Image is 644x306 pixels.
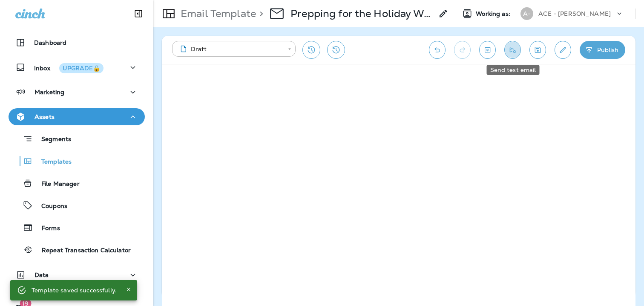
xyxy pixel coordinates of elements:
button: Data [9,266,145,283]
button: File Manager [9,174,145,192]
p: Segments [33,136,71,144]
button: Coupons [9,196,145,214]
p: Marketing [34,89,64,95]
button: Marketing [9,84,145,101]
p: Email Template [177,7,256,20]
p: Assets [34,113,55,120]
p: Dashboard [34,39,66,46]
button: Collapse Sidebar [126,5,150,22]
button: Templates [9,152,145,170]
button: Close [124,284,134,294]
p: Prepping for the Holiday Weekend $20 Off ([DATE]) [290,7,433,20]
span: Working as: [476,10,512,17]
button: Publish [580,41,625,59]
button: Repeat Transaction Calculator [9,241,145,259]
button: InboxUPGRADE🔒 [9,59,145,76]
div: A- [520,7,533,20]
button: UPGRADE🔒 [59,63,103,73]
div: Template saved successfully. [32,283,117,298]
button: View Changelog [327,41,345,59]
p: ACE - [PERSON_NAME] [538,10,611,17]
button: Toggle preview [479,41,496,59]
button: Edit details [555,41,571,59]
button: Segments [9,130,145,148]
p: > [256,7,263,20]
p: File Manager [33,180,80,188]
button: Assets [9,108,145,125]
p: Forms [33,225,60,233]
button: Save [529,41,546,59]
button: Dashboard [9,34,145,51]
p: Data [34,271,49,278]
p: Repeat Transaction Calculator [33,247,131,255]
button: Restore from previous version [302,41,320,59]
div: UPGRADE🔒 [63,65,100,71]
div: Send test email [487,65,540,75]
button: Send test email [504,41,521,59]
p: Inbox [34,63,103,72]
button: Forms [9,219,145,237]
p: Coupons [33,202,67,211]
div: Draft [178,45,282,53]
div: Prepping for the Holiday Weekend $20 Off (Labor Day 2025) [290,7,433,20]
p: Templates [33,158,72,166]
button: Undo [429,41,446,59]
